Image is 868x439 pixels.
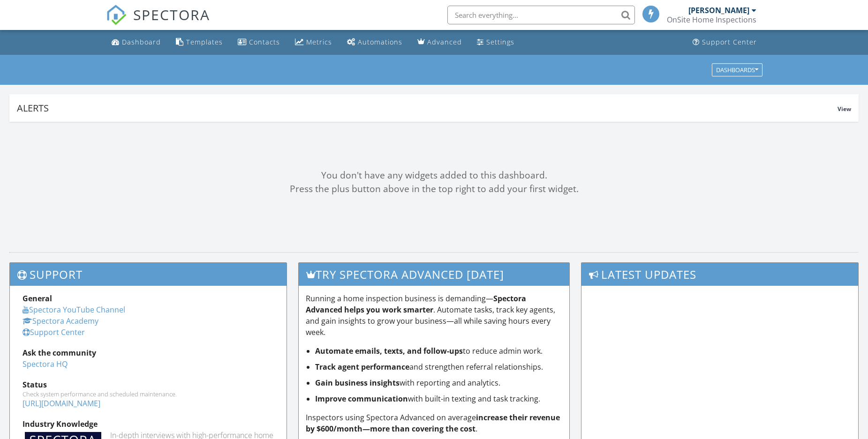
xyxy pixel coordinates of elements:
[234,34,284,51] a: Contacts
[315,345,563,357] li: to reduce admin work.
[23,293,52,304] strong: General
[315,346,463,356] strong: Automate emails, texts, and follow-ups
[358,37,402,46] div: Automations
[9,182,859,196] div: Press the plus button above in the top right to add your first widget.
[122,37,161,46] div: Dashboard
[299,263,570,286] h3: Try spectora advanced [DATE]
[23,305,125,315] a: Spectora YouTube Channel
[306,412,563,434] p: Inspectors using Spectora Advanced on average .
[315,378,400,388] strong: Gain business insights
[716,67,758,73] div: Dashboards
[486,37,514,46] div: Settings
[667,15,756,24] div: OnSite Home Inspections
[106,13,210,32] a: SPECTORA
[447,6,635,24] input: Search everything...
[23,347,274,358] div: Ask the community
[315,377,563,388] li: with reporting and analytics.
[23,316,98,326] a: Spectora Academy
[712,63,762,76] button: Dashboards
[108,34,165,51] a: Dashboard
[581,263,858,286] h3: Latest Updates
[23,379,274,390] div: Status
[186,37,223,46] div: Templates
[306,37,332,46] div: Metrics
[23,359,68,369] a: Spectora HQ
[172,34,226,51] a: Templates
[23,327,85,337] a: Support Center
[414,34,466,51] a: Advanced
[133,5,210,24] span: SPECTORA
[306,293,563,338] p: Running a home inspection business is demanding— . Automate tasks, track key agents, and gain ins...
[473,34,518,51] a: Settings
[23,398,100,409] a: [URL][DOMAIN_NAME]
[315,361,563,372] li: and strengthen referral relationships.
[17,102,838,114] div: Alerts
[315,394,408,404] strong: Improve communication
[702,37,757,46] div: Support Center
[688,6,749,15] div: [PERSON_NAME]
[291,34,336,51] a: Metrics
[10,263,287,286] h3: Support
[106,5,127,25] img: The Best Home Inspection Software - Spectora
[306,412,560,434] strong: increase their revenue by $600/month—more than covering the cost
[249,37,280,46] div: Contacts
[23,418,274,430] div: Industry Knowledge
[9,169,859,182] div: You don't have any widgets added to this dashboard.
[343,34,406,51] a: Automations (Basic)
[23,390,274,398] div: Check system performance and scheduled maintenance.
[689,34,761,51] a: Support Center
[838,105,851,113] span: View
[427,37,462,46] div: Advanced
[315,393,563,404] li: with built-in texting and task tracking.
[306,293,526,315] strong: Spectora Advanced helps you work smarter
[315,362,409,372] strong: Track agent performance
